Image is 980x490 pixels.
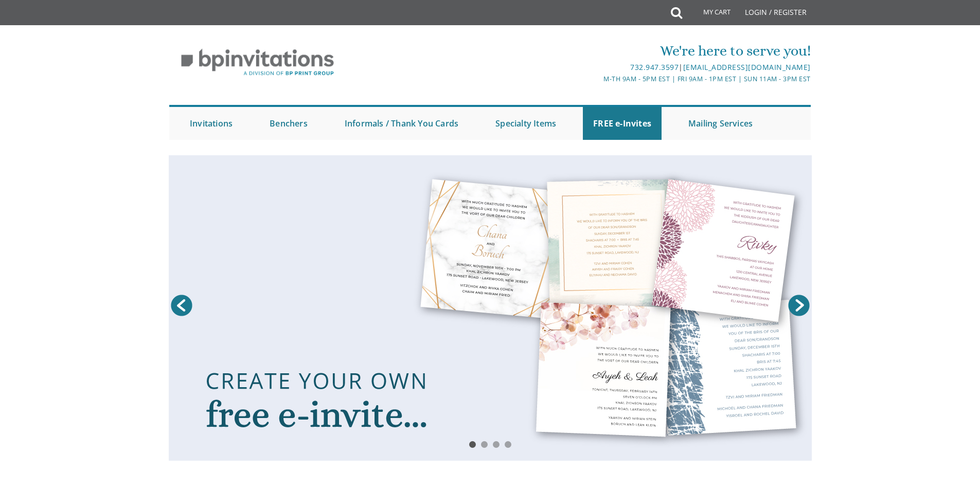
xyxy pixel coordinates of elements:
[384,41,811,61] div: We're here to serve you!
[583,107,662,140] a: FREE e-Invites
[180,107,243,140] a: Invitations
[334,107,469,140] a: Informals / Thank You Cards
[683,62,811,72] a: [EMAIL_ADDRESS][DOMAIN_NAME]
[169,41,346,84] img: BP Invitation Loft
[485,107,566,140] a: Specialty Items
[630,62,679,72] a: 732.947.3597
[384,74,811,84] div: M-Th 9am - 5pm EST | Fri 9am - 1pm EST | Sun 11am - 3pm EST
[681,1,738,27] a: My Cart
[678,107,763,140] a: Mailing Services
[169,293,194,318] a: Prev
[259,107,318,140] a: Benchers
[786,293,812,318] a: Next
[384,61,811,74] div: |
